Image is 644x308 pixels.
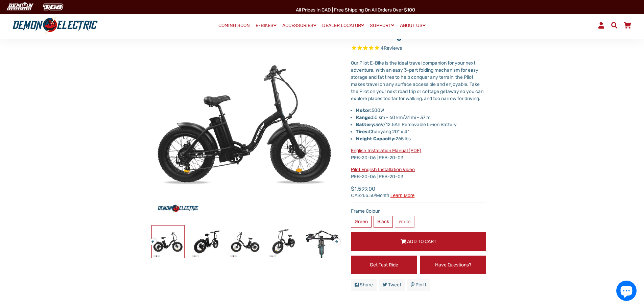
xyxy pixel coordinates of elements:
[149,235,153,243] button: Previous
[407,239,436,244] span: Add to Cart
[415,282,426,288] span: Pin it
[356,115,372,120] strong: Range:
[267,226,300,258] img: Pilot Folding eBike - Demon Electric
[306,226,338,258] img: Pilot Folding eBike
[356,122,457,127] span: 36V/12.5Ah Removable Li-ion Battery
[351,216,372,228] label: Green
[351,45,486,52] span: Rated 5.0 out of 5 stars 4 reviews
[253,21,279,30] a: E-BIKES
[351,60,486,102] p: Our Pilot E-Bike is the ideal travel companion for your next adventure. With an easy 3-part foldi...
[216,21,252,30] a: COMING SOON
[351,167,415,172] a: Pilot English Installation Video
[229,226,261,258] img: Pilot Folding eBike - Demon Electric
[367,21,397,30] a: SUPPORT
[381,45,402,51] span: 4 reviews
[356,108,372,113] strong: Motor:
[351,148,421,153] a: English Installation Manual (PDF)
[39,1,67,13] img: TGB Canada
[320,21,366,30] a: DEALER LOCATOR
[356,122,375,127] strong: Battery:
[10,17,100,34] img: Demon Electric logo
[360,282,373,288] span: Share
[372,108,384,113] span: 500W
[374,216,393,228] label: Black
[152,226,184,258] img: Pilot Folding eBike - Demon Electric
[351,166,486,180] p: PEB-20-06 | PEB-20-03
[356,136,396,142] strong: Weight Capacity:
[356,129,409,135] span: Chaoyang 20" x 4"
[351,232,486,251] button: Add to Cart
[388,282,401,288] span: Tweet
[351,256,417,274] a: Get Test Ride
[420,256,486,274] a: Have Questions?
[398,21,428,30] a: ABOUT US
[351,208,486,215] label: Frame Colour
[296,7,415,13] span: All Prices in CAD | Free shipping on all orders over $100
[3,1,36,13] img: Demon Electric
[614,281,639,303] inbox-online-store-chat: Shopify online store chat
[351,147,486,161] p: PEB-20-06 | PEB-20-03
[356,135,486,142] p: 265 lbs
[351,185,414,198] span: $1,599.00
[384,45,402,51] span: Reviews
[395,216,414,228] label: White
[280,21,319,30] a: ACCESSORIES
[190,226,223,258] img: Pilot Folding eBike - Demon Electric
[356,129,369,135] strong: Tires:
[333,235,337,243] button: Next
[356,115,431,120] span: 50 km - 60 km/31 mi - 37 mi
